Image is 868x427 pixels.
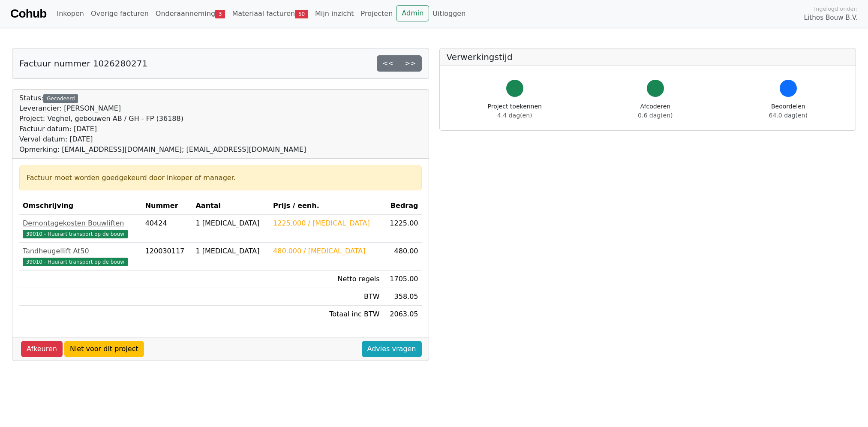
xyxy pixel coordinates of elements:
[192,197,270,215] th: Aantal
[19,197,142,215] th: Omschrijving
[383,271,422,288] td: 1705.00
[23,246,138,256] div: Tandheugellift At50
[19,124,306,134] div: Factuur datum: [DATE]
[142,243,192,271] td: 120030117
[270,288,383,306] td: BTW
[383,243,422,271] td: 480.00
[497,112,532,119] span: 4.4 dag(en)
[769,102,808,120] div: Beoordelen
[195,218,266,229] div: 1 [MEDICAL_DATA]
[273,246,379,256] div: 480.000 / [MEDICAL_DATA]
[270,271,383,288] td: Netto regels
[295,10,308,18] span: 50
[377,55,399,72] a: <<
[357,5,396,22] a: Projecten
[638,112,673,119] span: 0.6 dag(en)
[23,258,128,266] span: 39010 - Huurart transport op de bouw
[383,306,422,323] td: 2063.05
[362,341,422,357] a: Advies vragen
[429,5,469,22] a: Uitloggen
[447,52,849,62] h5: Verwerkingstijd
[195,246,266,256] div: 1 [MEDICAL_DATA]
[270,306,383,323] td: Totaal inc BTW
[215,10,225,18] span: 3
[23,218,138,239] a: Demontagekosten Bouwliften39010 - Huurart transport op de bouw
[142,197,192,215] th: Nummer
[396,5,429,21] a: Admin
[87,5,152,22] a: Overige facturen
[228,5,312,22] a: Materiaal facturen50
[383,288,422,306] td: 358.05
[19,134,306,144] div: Verval datum: [DATE]
[19,114,306,124] div: Project: Veghel, gebouwen AB / GH - FP (36188)
[19,93,306,155] div: Status:
[488,102,542,120] div: Project toekennen
[27,173,414,183] div: Factuur moet worden goedgekeurd door inkoper of manager.
[21,341,63,357] a: Afkeuren
[804,13,858,23] span: Lithos Bouw B.V.
[814,5,858,13] span: Ingelogd onder:
[312,5,357,22] a: Mijn inzicht
[23,230,128,238] span: 39010 - Huurart transport op de bouw
[53,5,87,22] a: Inkopen
[383,197,422,215] th: Bedrag
[64,341,144,357] a: Niet voor dit project
[399,55,422,72] a: >>
[638,102,673,120] div: Afcoderen
[273,218,379,229] div: 1225.000 / [MEDICAL_DATA]
[43,94,78,103] div: Gecodeerd
[769,112,808,119] span: 64.0 dag(en)
[142,215,192,243] td: 40424
[23,218,138,229] div: Demontagekosten Bouwliften
[19,58,147,69] h5: Factuur nummer 1026280271
[270,197,383,215] th: Prijs / eenh.
[23,246,138,267] a: Tandheugellift At5039010 - Huurart transport op de bouw
[152,5,229,22] a: Onderaanneming3
[19,144,306,155] div: Opmerking: [EMAIL_ADDRESS][DOMAIN_NAME]; [EMAIL_ADDRESS][DOMAIN_NAME]
[19,103,306,114] div: Leverancier: [PERSON_NAME]
[383,215,422,243] td: 1225.00
[10,3,46,24] a: Cohub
